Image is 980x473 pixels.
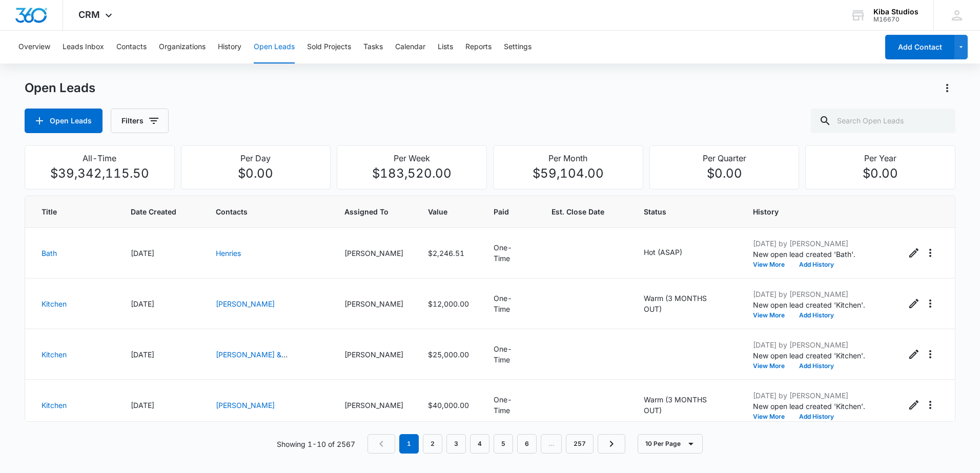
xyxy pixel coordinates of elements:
[216,249,241,257] a: Henries
[131,249,154,257] span: [DATE]
[344,248,403,259] div: [PERSON_NAME]
[344,349,403,360] div: [PERSON_NAME]
[216,206,320,217] span: Contacts
[753,262,792,268] button: View More
[939,80,955,96] button: Actions
[753,206,881,217] span: History
[753,312,792,318] button: View More
[644,247,682,257] p: Hot (ASAP)
[31,164,168,183] p: $39,342,115.50
[25,109,103,133] button: Open Leads
[644,206,728,217] span: Status
[481,228,539,278] td: One-Time
[922,295,938,312] button: Actions
[42,350,67,359] a: Kitchen
[481,380,539,431] td: One-Time
[428,401,469,410] span: $40,000.00
[428,299,469,308] span: $12,000.00
[566,434,594,454] a: Page 257
[906,245,922,261] button: Edit Open Lead
[644,247,701,259] div: - - Select to Edit Field
[500,164,637,183] p: $59,104.00
[159,31,206,63] button: Organizations
[116,31,147,63] button: Contacts
[399,434,419,454] em: 1
[906,397,922,413] button: Edit Open Lead
[792,262,841,268] button: Add History
[753,249,881,260] p: New open lead created 'Bath'.
[423,434,442,454] a: Page 2
[922,397,938,413] button: Actions
[395,31,425,63] button: Calendar
[18,31,50,63] button: Overview
[428,350,469,359] span: $25,000.00
[344,298,403,309] div: [PERSON_NAME]
[812,152,949,164] p: Per Year
[873,16,918,23] div: account id
[465,31,492,63] button: Reports
[885,35,954,59] button: Add Contact
[873,8,918,16] div: account name
[753,289,881,299] p: [DATE] by [PERSON_NAME]
[343,152,480,164] p: Per Week
[811,109,955,133] input: Search Open Leads
[504,31,532,63] button: Settings
[131,206,176,217] span: Date Created
[188,164,324,183] p: $0.00
[78,9,100,20] span: CRM
[792,363,841,369] button: Add History
[906,346,922,362] button: Edit Open Lead
[644,394,728,416] div: - - Select to Edit Field
[638,434,703,454] button: 10 Per Page
[344,400,403,411] div: [PERSON_NAME]
[218,31,241,63] button: History
[42,401,67,410] a: Kitchen
[500,152,637,164] p: Per Month
[42,249,57,257] a: Bath
[906,295,922,312] button: Edit Open Lead
[753,238,881,249] p: [DATE] by [PERSON_NAME]
[656,164,793,183] p: $0.00
[656,152,793,164] p: Per Quarter
[254,31,295,63] button: Open Leads
[25,80,95,96] h1: Open Leads
[343,164,480,183] p: $183,520.00
[753,350,881,361] p: New open lead created 'Kitchen'.
[42,206,92,217] span: Title
[131,401,154,410] span: [DATE]
[922,245,938,261] button: Actions
[307,31,351,63] button: Sold Projects
[216,350,288,370] a: [PERSON_NAME] & [PERSON_NAME]
[42,299,67,308] a: Kitchen
[494,206,512,217] span: Paid
[644,394,710,416] p: Warm (3 MONTHS OUT)
[753,299,881,310] p: New open lead created 'Kitchen'.
[131,299,154,308] span: [DATE]
[131,350,154,359] span: [DATE]
[216,401,275,410] a: [PERSON_NAME]
[552,206,604,217] span: Est. Close Date
[517,434,537,454] a: Page 6
[438,31,453,63] button: Lists
[188,152,324,164] p: Per Day
[753,401,881,412] p: New open lead created 'Kitchen'.
[792,414,841,420] button: Add History
[428,206,454,217] span: Value
[753,339,881,350] p: [DATE] by [PERSON_NAME]
[428,249,464,257] span: $2,246.51
[31,152,168,164] p: All-Time
[470,434,489,454] a: Page 4
[792,312,841,318] button: Add History
[644,293,710,314] p: Warm (3 MONTHS OUT)
[367,434,625,454] nav: Pagination
[277,439,355,449] p: Showing 1-10 of 2567
[216,299,275,308] a: [PERSON_NAME]
[111,109,169,133] button: Filters
[481,278,539,329] td: One-Time
[812,164,949,183] p: $0.00
[344,206,403,217] span: Assigned To
[481,329,539,380] td: One-Time
[63,31,104,63] button: Leads Inbox
[753,363,792,369] button: View More
[598,434,625,454] a: Next Page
